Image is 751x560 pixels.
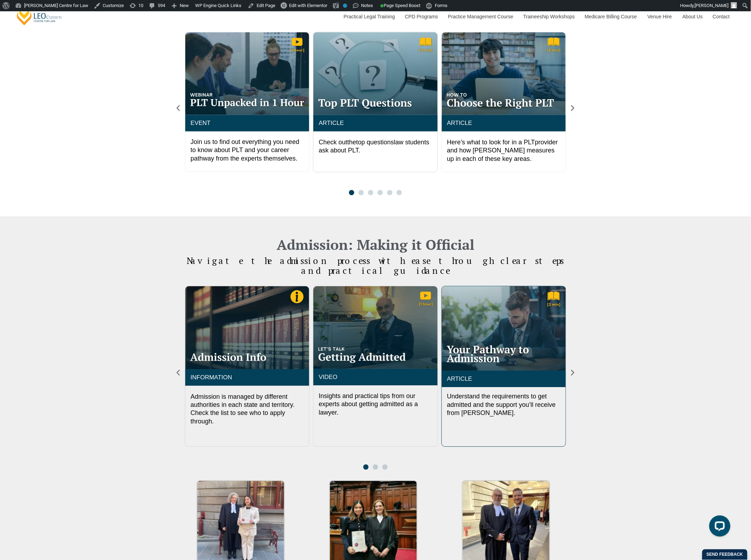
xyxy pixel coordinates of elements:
p: Join us to find out everything you need to know about PLT and your career pathway from the expert... [191,138,304,163]
span: Go to slide 2 [373,464,378,470]
div: 3 / 6 [441,32,566,173]
a: Medicare Billing Course [579,1,642,32]
iframe: LiveChat chat widget [704,513,733,542]
span: Go to slide 2 [359,190,364,195]
span: question [367,139,391,146]
span: Go to slide 1 [349,190,354,195]
span: and how [PERSON_NAME] measures up in each of these key areas. [447,147,555,162]
span: Navigate the admission process with ease through clear steps and practical guidance [187,255,564,276]
span: the [347,139,356,146]
div: 2 / 6 [313,32,438,173]
span: Go to slide 1 [364,464,369,470]
a: ARTICLE [447,375,473,382]
a: ARTICLE [447,120,473,126]
div: Next slide [569,104,577,112]
a: CPD Programs [399,1,443,32]
a: Venue Hire [642,1,677,32]
span: provider [535,139,558,146]
a: Practical Legal Training [338,1,400,32]
div: 2 / 3 [313,286,438,447]
h2: Admission: Making it Official [174,237,577,252]
span: top [356,139,365,146]
a: Contact [708,1,735,32]
div: Carousel [185,286,566,470]
span: . [319,139,429,154]
span: Here’s what to look for in a PLT [447,139,535,146]
a: About Us [677,1,708,32]
div: 3 / 3 [441,286,566,447]
div: Previous slide [174,369,182,377]
a: Practice Management Course [443,1,518,32]
a: ARTICLE [319,120,344,126]
span: Go to slide 6 [397,190,402,195]
a: Traineeship Workshops [518,1,579,32]
a: EVENT [191,120,211,126]
span: Understand the requirements to get admitted and the support you’ll receive from [PERSON_NAME]. [447,393,556,416]
a: [PERSON_NAME] Centre for Law [16,6,63,26]
div: 1 / 6 [185,32,310,173]
span: Edit with Elementor [289,3,327,8]
span: Check out [319,139,347,146]
span: law students ask about PLT [319,139,429,154]
a: VIDEO [319,374,337,380]
span: Admission is managed by different authorities in each state and territory. Check the list to see ... [191,393,295,425]
span: Go to slide 5 [387,190,392,195]
div: Next slide [569,369,577,377]
span: Insights and practical tips from our experts about getting admitted as a lawyer. [319,392,418,416]
span: Go to slide 3 [368,190,373,195]
div: Carousel [185,32,566,195]
div: 1 / 3 [185,286,310,447]
div: No index [343,4,347,8]
a: INFORMATION [191,374,232,381]
div: Previous slide [174,104,182,112]
span: Go to slide 4 [378,190,383,195]
span: Go to slide 3 [383,464,388,470]
span: s [391,139,394,146]
span: [PERSON_NAME] [695,3,729,8]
